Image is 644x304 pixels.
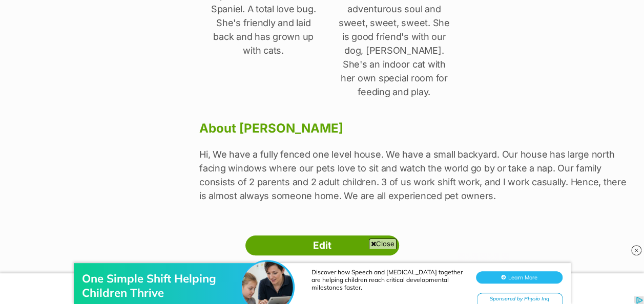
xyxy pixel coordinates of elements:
[369,238,397,249] span: Close
[242,19,293,70] img: One Simple Shift Helping Children Thrive
[199,121,629,136] h3: About [PERSON_NAME]
[311,26,465,49] div: Discover how Speech and [MEDICAL_DATA] together are helping children reach critical developmental...
[476,29,563,41] button: Learn More
[199,147,629,203] p: Hi, We have a fully fenced one level house. We have a small backyard. Our house has large north f...
[82,29,246,57] div: One Simple Shift Helping Children Thrive
[631,245,641,255] img: close_rtb.svg
[245,235,399,256] a: Edit
[477,50,563,63] div: Sponsored by Physio Inq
